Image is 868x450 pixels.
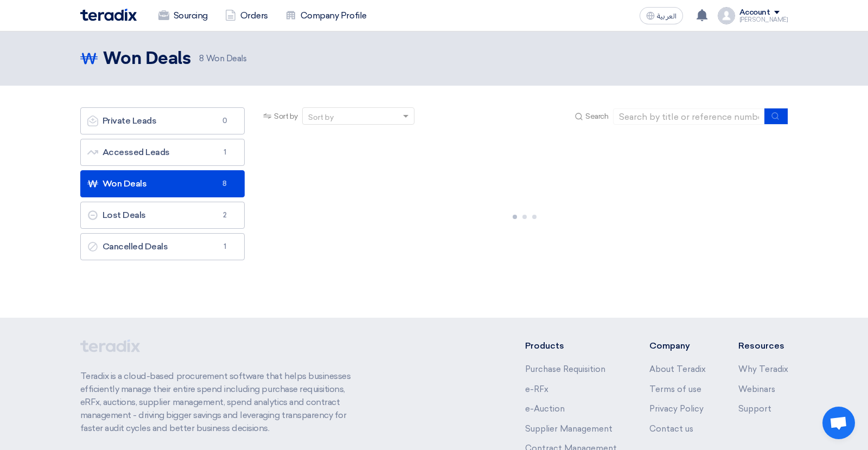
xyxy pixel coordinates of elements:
[739,17,788,23] div: [PERSON_NAME]
[277,4,375,28] a: Company Profile
[525,384,548,394] a: e-RFx
[640,7,683,24] button: العربية
[80,202,245,229] a: Lost Deals2
[525,339,617,352] li: Products
[199,53,246,65] span: Won Deals
[218,147,231,158] span: 1
[525,364,605,374] a: Purchase Requisition
[718,7,735,24] img: profile_test.png
[525,424,612,434] a: Supplier Management
[80,170,245,197] a: Won Deals8
[218,241,231,252] span: 1
[80,370,363,435] p: Teradix is a cloud-based procurement software that helps businesses efficiently manage their enti...
[80,107,245,134] a: Private Leads0
[649,364,706,374] a: About Teradix
[525,404,565,414] a: e-Auction
[585,111,608,122] span: Search
[80,9,137,21] img: Teradix logo
[308,112,334,123] div: Sort by
[738,364,788,374] a: Why Teradix
[80,233,245,260] a: Cancelled Deals1
[738,404,771,414] a: Support
[657,12,676,20] span: العربية
[216,4,277,28] a: Orders
[199,54,204,63] span: 8
[739,8,770,17] div: Account
[218,115,231,126] span: 0
[649,339,706,352] li: Company
[613,108,765,125] input: Search by title or reference number
[649,424,693,434] a: Contact us
[649,404,704,414] a: Privacy Policy
[218,210,231,221] span: 2
[274,111,298,122] span: Sort by
[103,48,191,70] h2: Won Deals
[738,339,788,352] li: Resources
[80,139,245,166] a: Accessed Leads1
[738,384,775,394] a: Webinars
[649,384,701,394] a: Terms of use
[150,4,216,28] a: Sourcing
[822,407,855,439] div: Open chat
[218,178,231,189] span: 8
